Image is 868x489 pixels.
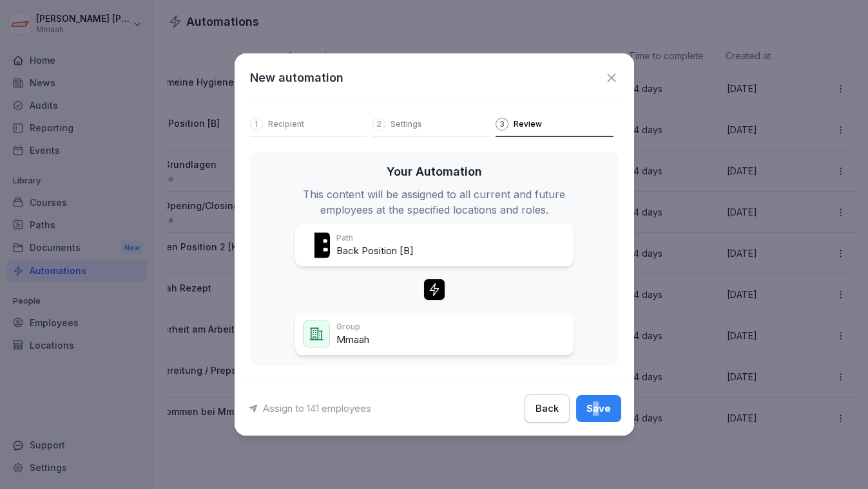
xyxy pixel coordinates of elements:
[576,395,621,422] button: Save
[387,163,482,180] p: Your Automation
[372,118,385,131] div: 2
[391,119,422,129] p: Settings
[336,321,369,333] p: Group
[525,394,570,423] button: Back
[336,232,414,244] p: Path
[496,118,508,131] div: 3
[263,401,371,416] p: Assign to 141 employees
[535,401,559,416] div: Back
[268,119,304,129] p: Recipient
[514,119,542,129] p: Review
[336,244,414,259] p: Back Position [B]
[250,69,343,86] h1: New automation
[586,401,611,416] div: Save
[336,333,369,347] p: Mmaah
[295,187,574,217] p: This content will be assigned to all current and future employees at the specified locations and ...
[250,118,263,131] div: 1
